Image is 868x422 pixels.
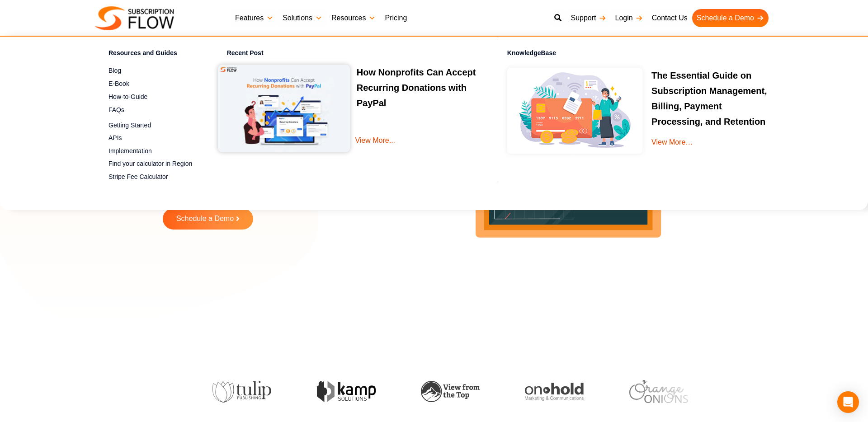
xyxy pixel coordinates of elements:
[108,104,195,115] a: FAQs
[837,391,859,413] div: Open Intercom Messenger
[218,65,350,153] img: Recurring Donations with PayPal
[108,92,147,102] span: How-to-Guide
[231,9,278,27] a: Features
[227,48,491,61] h4: Recent Post
[176,215,234,223] span: Schedule a Demo
[507,43,784,63] h4: KnowledgeBase
[108,91,195,102] a: How-to-Guide
[108,120,195,131] a: Getting Started
[195,381,254,403] img: tulip-publishing
[566,9,610,27] a: Support
[108,66,195,76] a: Blog
[611,9,647,27] a: Login
[357,67,476,111] a: How Nonprofits Can Accept Recurring Donations with PayPal
[108,66,121,75] span: Blog
[95,6,174,30] img: Subscriptionflow
[611,380,670,403] img: orange-onions
[651,138,693,146] a: View More…
[108,133,195,144] a: APIs
[108,48,195,61] h4: Resources and Guides
[108,78,195,89] a: E-Book
[163,208,253,230] a: Schedule a Demo
[403,381,462,402] img: view-from-the-top
[355,134,481,160] a: View More...
[108,159,195,169] a: Find your calculator in Region
[108,79,129,89] span: E-Book
[108,172,195,183] a: Stripe Fee Calculator
[108,133,122,143] span: APIs
[651,68,771,129] p: The Essential Guide on Subscription Management, Billing, Payment Processing, and Retention
[380,9,411,27] a: Pricing
[647,9,692,27] a: Contact Us
[108,145,195,156] a: Implementation
[503,63,647,158] img: Online-recurring-Billing-software
[692,9,769,27] a: Schedule a Demo
[108,105,124,115] span: FAQs
[108,121,151,130] span: Getting Started
[327,9,380,27] a: Resources
[299,381,358,402] img: kamp-solution
[108,146,152,156] span: Implementation
[507,383,566,401] img: onhold-marketing
[278,9,327,27] a: Solutions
